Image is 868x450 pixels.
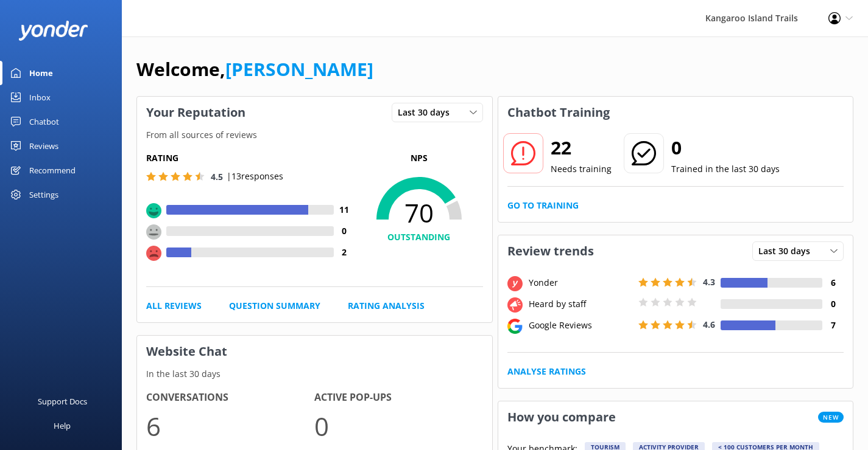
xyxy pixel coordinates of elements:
div: Help [54,414,71,438]
span: New [818,412,844,423]
a: Rating Analysis [348,299,425,313]
a: Question Summary [229,299,320,313]
a: Analyse Ratings [507,365,586,378]
span: 4.6 [703,319,715,330]
p: 0 [314,406,482,446]
a: [PERSON_NAME] [225,57,373,81]
img: yonder-white-logo.png [18,21,88,41]
p: | 13 responses [227,170,283,183]
h4: 6 [822,276,844,289]
p: In the last 30 days [137,367,492,381]
span: 4.5 [211,171,223,182]
p: 6 [146,406,314,446]
h1: Welcome, [136,55,373,84]
a: Go to Training [507,199,579,212]
span: Last 30 days [398,106,457,119]
h2: 22 [551,133,612,162]
span: Last 30 days [758,244,817,258]
h3: Website Chat [137,336,492,367]
div: Inbox [29,85,51,109]
h3: Chatbot Training [498,97,619,128]
div: Yonder [526,276,635,289]
div: Settings [29,182,58,207]
p: NPS [355,151,483,165]
span: 4.3 [703,276,715,288]
div: Recommend [29,158,76,182]
p: Needs training [551,162,612,176]
h2: 0 [671,133,780,162]
h4: 7 [822,319,844,332]
h4: Conversations [146,390,314,406]
div: Google Reviews [526,319,635,332]
h3: Review trends [498,235,603,267]
h3: How you compare [498,401,625,433]
p: From all sources of reviews [137,128,492,142]
div: Heard by staff [526,297,635,311]
div: Home [29,61,53,85]
h4: 11 [334,203,355,216]
span: 70 [355,198,483,228]
p: Trained in the last 30 days [671,162,780,176]
h4: Active Pop-ups [314,390,482,406]
h4: 0 [822,297,844,311]
a: All Reviews [146,299,202,313]
div: Chatbot [29,109,59,134]
h4: 0 [334,224,355,238]
div: Reviews [29,134,58,158]
h4: OUTSTANDING [355,230,483,244]
h5: Rating [146,151,355,165]
h4: 2 [334,246,355,259]
h3: Your Reputation [137,97,255,128]
div: Support Docs [38,389,87,414]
